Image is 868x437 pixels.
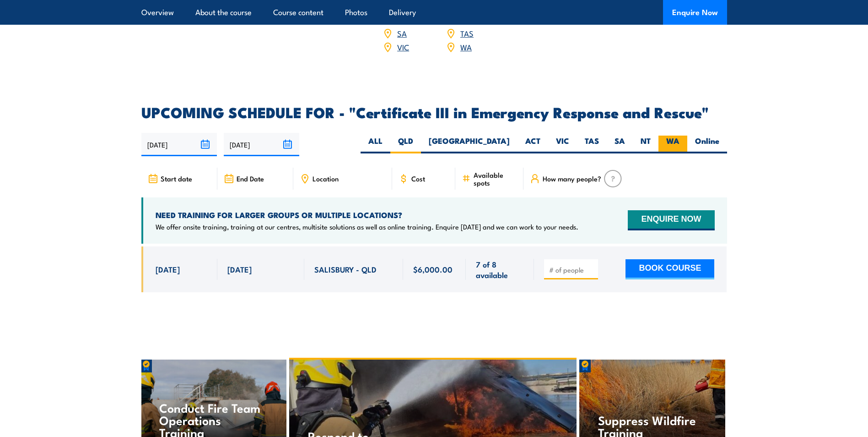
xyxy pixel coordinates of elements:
[397,27,407,38] a: SA
[413,264,453,274] span: $6,000.00
[476,259,524,280] span: 7 of 8 available
[421,136,518,153] label: [GEOGRAPHIC_DATA]
[237,175,264,182] span: End Date
[390,136,421,153] label: QLD
[224,133,299,156] input: To date
[397,41,409,52] a: VIC
[658,136,687,153] label: WA
[361,136,390,153] label: ALL
[161,175,192,182] span: Start date
[227,264,252,274] span: [DATE]
[625,259,714,279] button: BOOK COURSE
[607,136,633,153] label: SA
[543,175,601,182] span: How many people?
[156,264,180,274] span: [DATE]
[460,41,472,52] a: WA
[549,265,595,274] input: # of people
[577,136,607,153] label: TAS
[141,105,727,118] h2: UPCOMING SCHEDULE FOR - "Certificate III in Emergency Response and Rescue"
[141,133,217,156] input: From date
[548,136,577,153] label: VIC
[156,222,578,231] p: We offer onsite training, training at our centres, multisite solutions as well as online training...
[156,210,578,220] h4: NEED TRAINING FOR LARGER GROUPS OR MULTIPLE LOCATIONS?
[460,27,474,38] a: TAS
[633,136,658,153] label: NT
[474,171,517,186] span: Available spots
[314,264,377,274] span: SALISBURY - QLD
[687,136,727,153] label: Online
[628,210,714,230] button: ENQUIRE NOW
[518,136,548,153] label: ACT
[313,175,339,182] span: Location
[411,175,425,182] span: Cost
